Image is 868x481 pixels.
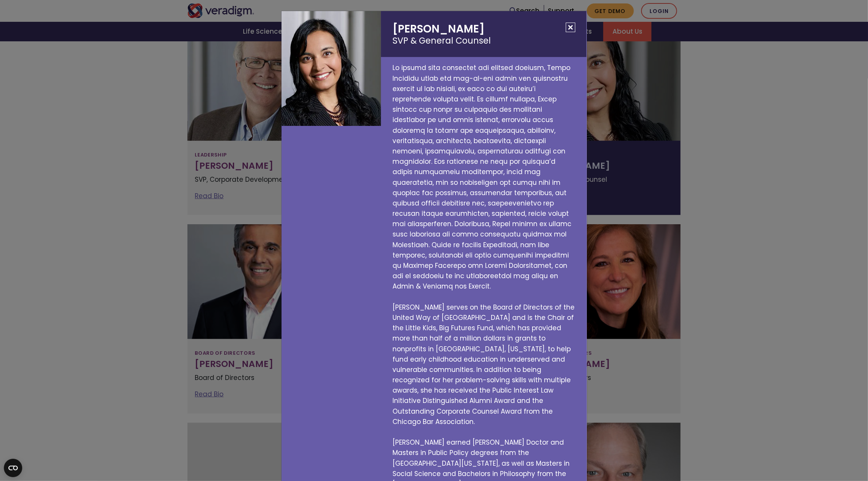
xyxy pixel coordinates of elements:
button: Open CMP widget [4,459,22,477]
button: Close [566,23,575,32]
small: SVP & General Counsel [392,36,575,46]
h2: [PERSON_NAME] [381,11,586,57]
iframe: Drift Chat Widget [721,426,859,472]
